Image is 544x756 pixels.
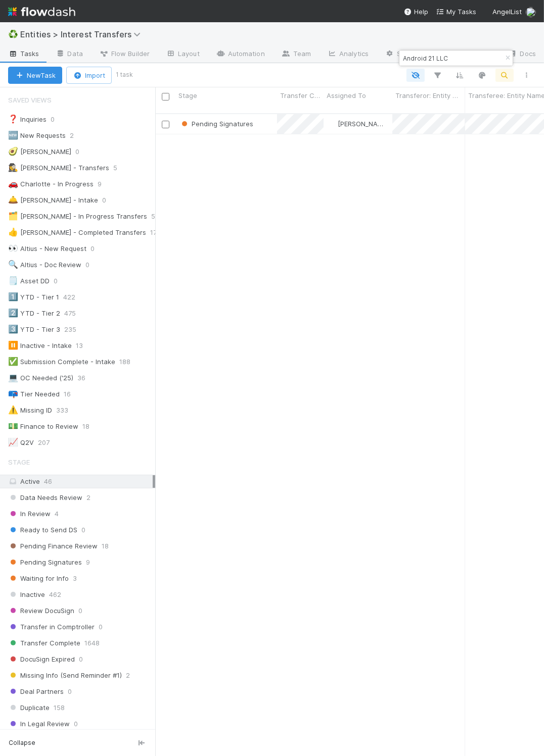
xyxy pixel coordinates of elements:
[8,228,18,236] span: 👍
[86,556,90,569] span: 9
[8,115,18,123] span: ❓
[79,653,83,666] span: 0
[8,452,30,472] span: Stage
[208,46,273,63] a: Automation
[8,212,18,220] span: 🗂️
[81,524,85,536] span: 0
[162,121,169,128] input: Toggle Row Selected
[84,637,100,649] span: 1648
[63,291,85,304] span: 422
[436,8,476,16] span: My Tasks
[9,738,35,747] span: Collapse
[8,30,18,38] span: ♻️
[70,129,84,142] span: 2
[8,420,78,433] div: Finance to Review
[8,3,75,20] img: logo-inverted-e16ddd16eac7371096b0.svg
[492,8,522,16] span: AngelList
[8,373,18,382] span: 💻
[8,685,64,698] span: Deal Partners
[8,339,72,352] div: Inactive - Intake
[102,194,116,207] span: 0
[126,669,130,682] span: 2
[8,524,77,536] span: Ready to Send DS
[64,323,86,336] span: 235
[98,178,112,190] span: 9
[8,323,60,336] div: YTD - Tier 3
[526,7,536,17] img: avatar_93b89fca-d03a-423a-b274-3dd03f0a621f.png
[8,356,115,368] div: Submission Complete - Intake
[74,718,78,730] span: 0
[51,113,65,126] span: 0
[192,120,253,128] span: Pending Signatures
[76,339,93,352] span: 13
[49,588,61,601] span: 462
[73,572,77,585] span: 3
[20,29,146,39] span: Entities > Interest Transfers
[8,162,109,174] div: [PERSON_NAME] - Transfers
[401,52,502,64] input: Search...
[8,307,60,320] div: YTD - Tier 2
[8,588,45,601] span: Inactive
[178,90,197,100] span: Stage
[8,621,95,633] span: Transfer in Comptroller
[44,477,52,485] span: 46
[8,556,82,569] span: Pending Signatures
[8,129,66,142] div: New Requests
[8,604,74,617] span: Review DocuSign
[8,178,94,190] div: Charlotte - In Progress
[8,147,18,156] span: 🥑
[8,491,82,504] span: Data Needs Review
[8,701,50,714] span: Duplicate
[8,210,147,223] div: [PERSON_NAME] - In Progress Transfers
[82,420,100,433] span: 18
[8,341,18,349] span: ⏸️
[8,260,18,269] span: 🔍
[56,404,78,417] span: 333
[77,372,96,384] span: 36
[113,162,127,174] span: 5
[8,259,81,271] div: Altius - Doc Review
[116,70,133,79] small: 1 task
[8,357,18,366] span: ✅
[8,145,71,158] div: [PERSON_NAME]
[8,388,60,400] div: Tier Needed
[8,372,73,384] div: OC Needed ('25)
[8,179,18,188] span: 🚗
[54,275,68,287] span: 0
[8,195,18,204] span: 🛎️
[8,406,18,414] span: ⚠️
[8,276,18,285] span: 🗒️
[38,436,60,449] span: 207
[68,685,72,698] span: 0
[8,131,18,139] span: 🆕
[48,46,91,63] a: Data
[8,292,18,301] span: 1️⃣
[150,226,171,239] span: 179
[8,438,18,446] span: 📈
[90,242,105,255] span: 0
[8,325,18,333] span: 3️⃣
[8,422,18,430] span: 💵
[8,572,69,585] span: Waiting for Info
[78,604,82,617] span: 0
[327,90,366,100] span: Assigned To
[377,46,432,63] a: Settings
[8,67,62,84] button: NewTask
[8,436,34,449] div: Q2V
[319,46,377,63] a: Analytics
[8,226,146,239] div: [PERSON_NAME] - Completed Transfers
[99,48,150,59] span: Flow Builder
[8,389,18,398] span: 📪
[404,7,428,17] div: Help
[86,491,90,504] span: 2
[8,48,39,59] span: Tasks
[66,67,112,84] button: Import
[8,194,98,207] div: [PERSON_NAME] - Intake
[8,718,70,730] span: In Legal Review
[280,90,321,100] span: Transfer Complexity
[54,701,65,714] span: 158
[8,475,153,488] div: Active
[158,46,208,63] a: Layout
[8,90,52,110] span: Saved Views
[64,388,81,400] span: 16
